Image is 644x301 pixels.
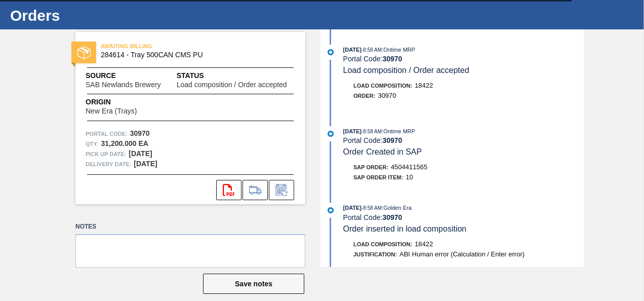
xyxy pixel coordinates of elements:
strong: 30970 [382,213,402,221]
span: 10 [406,173,413,181]
span: SAP Order Item: [353,174,403,180]
div: Go to Load Composition [243,180,268,200]
span: Load Composition : [353,241,412,247]
span: - 8:58 AM [361,205,382,211]
span: 30970 [378,92,396,99]
span: 4504411565 [391,163,427,171]
span: Load Composition : [353,83,412,89]
span: - 8:58 AM [361,47,382,53]
span: Source [86,70,177,81]
span: : Ontime MRP [382,128,415,134]
strong: 30970 [382,136,402,144]
img: atual [328,207,334,213]
span: : Ontime MRP [382,47,415,53]
span: Origin [86,97,162,107]
span: 284614 - Tray 500CAN CMS PU [101,51,285,59]
span: New Era (Trays) [86,107,137,115]
img: atual [328,131,334,137]
span: Qty : [86,139,98,149]
span: SAP Order: [353,164,388,170]
img: atual [328,49,334,55]
span: [DATE] [343,47,361,53]
span: [DATE] [343,128,361,134]
button: Save notes [203,274,304,294]
span: Justification: [353,251,397,257]
span: Load composition / Order accepted [177,81,287,89]
span: AWAITING BILLING [101,41,243,51]
div: Inform order change [269,180,294,200]
span: : Golden Era [382,205,412,211]
span: Order Created in SAP [343,147,422,156]
strong: [DATE] [134,160,157,168]
strong: 31,200.000 EA [101,139,148,147]
span: Portal Code: [86,129,128,139]
span: ABI Human error (Calculation / Enter error) [399,250,525,258]
strong: 30970 [382,55,402,63]
span: SAB Newlands Brewery [86,81,161,89]
strong: [DATE] [129,149,152,158]
span: - 8:58 AM [361,129,382,134]
h1: Orders [10,10,190,21]
span: 18422 [415,82,433,89]
strong: 30970 [130,129,150,137]
span: Order : [353,93,375,99]
span: Status [177,70,295,81]
span: [DATE] [343,205,361,211]
div: Portal Code: [343,213,584,221]
div: Portal Code: [343,136,584,144]
span: Load composition / Order accepted [343,66,469,74]
span: Pick up Date: [86,149,126,159]
span: Order inserted in load composition [343,224,467,233]
span: Delivery Date: [86,159,131,169]
img: status [77,46,91,59]
div: Portal Code: [343,55,584,63]
span: 18422 [415,240,433,248]
label: Notes [75,219,305,234]
div: Open PDF file [216,180,241,200]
